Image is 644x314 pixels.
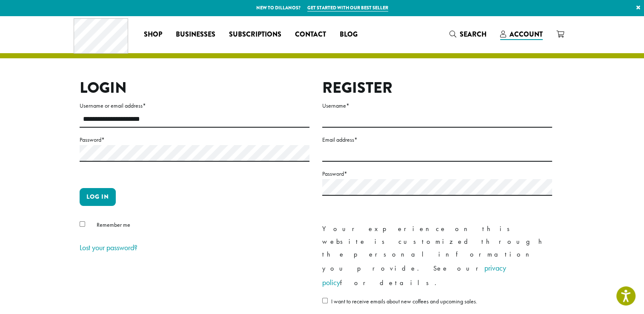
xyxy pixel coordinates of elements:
span: Businesses [176,29,215,40]
span: Remember me [97,221,130,228]
span: Contact [295,29,326,40]
a: privacy policy [322,263,506,287]
a: Shop [137,28,169,41]
h2: Register [322,79,552,97]
label: Password [322,168,552,179]
label: Username or email address [80,100,309,111]
a: Get started with our best seller [307,4,388,11]
span: Account [509,29,543,39]
button: Log in [80,188,116,206]
label: Email address [322,134,552,145]
label: Username [322,100,552,111]
span: I want to receive emails about new coffees and upcoming sales. [331,297,477,305]
span: Blog [340,29,358,40]
p: Your experience on this website is customized through the personal information you provide. See o... [322,223,552,290]
span: Search [460,29,487,39]
h2: Login [80,79,309,97]
span: Subscriptions [229,29,281,40]
span: Shop [144,29,162,40]
a: Lost your password? [80,243,137,252]
label: Password [80,134,309,145]
input: I want to receive emails about new coffees and upcoming sales. [322,298,328,303]
a: Search [443,27,493,41]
